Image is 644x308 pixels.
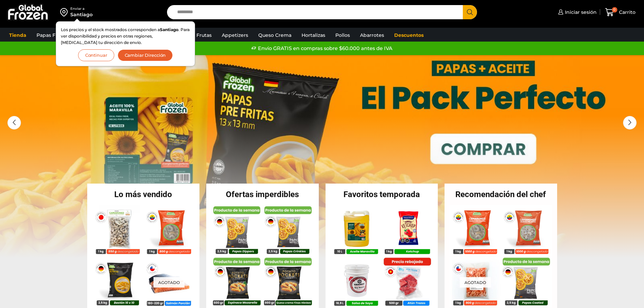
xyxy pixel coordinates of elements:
[70,6,93,11] div: Enviar a
[70,11,93,18] div: Santiago
[563,9,597,16] span: Iniciar sesión
[6,29,30,42] a: Tienda
[612,7,617,13] span: 0
[118,49,173,61] button: Cambiar Dirección
[326,190,438,198] h2: Favoritos temporada
[332,29,353,42] a: Pollos
[218,29,252,42] a: Appetizers
[460,277,491,288] p: Agotado
[556,5,597,19] a: Iniciar sesión
[33,29,69,42] a: Papas Fritas
[206,190,319,198] h2: Ofertas imperdibles
[78,49,114,61] button: Continuar
[391,29,427,42] a: Descuentos
[298,29,329,42] a: Hortalizas
[61,26,190,46] p: Los precios y el stock mostrados corresponden a . Para ver disponibilidad y precios en otras regi...
[255,29,295,42] a: Queso Crema
[7,116,21,129] div: Previous slide
[445,190,557,198] h2: Recomendación del chef
[357,29,387,42] a: Abarrotes
[87,190,200,198] h2: Lo más vendido
[153,277,184,288] p: Agotado
[623,116,637,129] div: Next slide
[160,27,178,32] strong: Santiago
[617,9,636,16] span: Carrito
[60,6,70,18] img: address-field-icon.svg
[463,5,477,19] button: Search button
[603,4,637,20] a: 0 Carrito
